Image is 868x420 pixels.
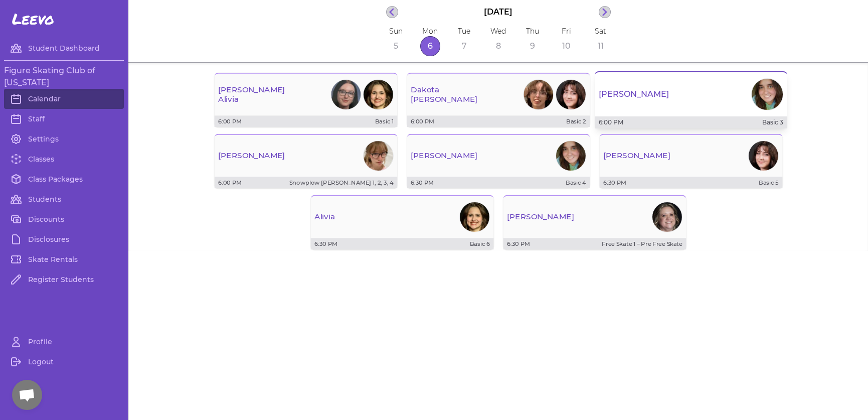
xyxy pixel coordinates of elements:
[4,149,124,169] a: Classes
[411,117,434,125] p: 6:00 PM
[4,89,124,109] a: Calendar
[389,26,403,36] p: Sun
[218,179,242,186] p: 6:00 PM
[507,240,530,247] p: 6:30 PM
[503,195,686,249] button: [PERSON_NAME]Photo6:30 PMFree Skate 1 – Pre Free Skate
[4,109,124,129] a: Staff
[599,89,669,99] p: [PERSON_NAME]
[4,65,124,89] h3: Figure Skating Club of [US_STATE]
[4,332,124,352] a: Profile
[661,179,778,186] p: Basic 5
[595,71,787,128] button: [PERSON_NAME]Photo6:00 PMBasic 3
[407,73,590,127] button: Dakota[PERSON_NAME]PhotoPhoto6:00 PMBasic 2
[218,95,285,104] p: Alivia
[218,85,285,95] p: [PERSON_NAME]
[218,117,242,125] p: 6:00 PM
[4,169,124,189] a: Class Packages
[469,179,586,186] p: Basic 4
[276,179,393,186] p: Snowplow [PERSON_NAME] 1, 2, 3, 4
[523,36,543,56] button: 9
[12,10,54,28] span: Leevo
[562,26,571,36] p: Fri
[4,209,124,229] a: Discounts
[310,195,493,249] button: AliviaPhoto6:30 PMBasic 6
[4,229,124,249] a: Disclosures
[458,26,470,36] p: Tue
[490,26,506,36] p: Wed
[314,212,335,222] p: Alivia
[557,36,577,56] button: 10
[411,95,477,104] p: [PERSON_NAME]
[411,151,477,161] p: [PERSON_NAME]
[603,151,670,161] p: [PERSON_NAME]
[603,179,626,186] p: 6:30 PM
[507,212,574,222] p: [PERSON_NAME]
[373,240,489,247] p: Basic 6
[454,36,474,56] button: 7
[276,117,393,125] p: Basic 1
[565,240,682,247] p: Free Skate 1 – Pre Free Skate
[411,179,434,186] p: 6:30 PM
[420,36,440,56] button: 6
[4,352,124,372] a: Logout
[218,151,285,161] p: [PERSON_NAME]
[526,26,539,36] p: Thu
[4,38,124,58] a: Student Dashboard
[4,189,124,209] a: Students
[488,36,508,56] button: 8
[411,85,477,95] p: Dakota
[4,269,124,290] a: Register Students
[4,249,124,269] a: Skate Rentals
[407,134,590,188] button: [PERSON_NAME]Photo6:30 PMBasic 4
[660,118,783,126] p: Basic 3
[214,134,397,188] button: [PERSON_NAME]Photo6:00 PMSnowplow [PERSON_NAME] 1, 2, 3, 4
[595,26,606,36] p: Sat
[484,6,512,18] p: [DATE]
[422,26,438,36] p: Mon
[314,240,337,247] p: 6:30 PM
[214,73,397,127] button: [PERSON_NAME]AliviaPhotoPhoto6:00 PMBasic 1
[4,129,124,149] a: Settings
[599,118,623,126] p: 6:00 PM
[469,117,586,125] p: Basic 2
[12,380,42,410] div: Open chat
[599,134,782,188] button: [PERSON_NAME]Photo6:30 PMBasic 5
[386,36,406,56] button: 5
[591,36,611,56] button: 11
